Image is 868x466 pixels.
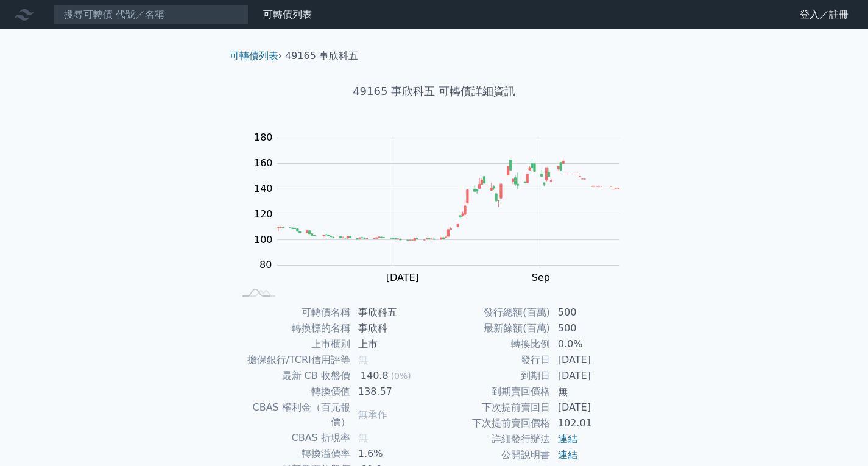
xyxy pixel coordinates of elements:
[235,320,351,336] td: 轉換標的名稱
[259,259,272,270] tspan: 80
[248,132,638,308] g: Chart
[254,157,273,169] tspan: 160
[351,384,434,400] td: 138.57
[532,272,550,283] tspan: Sep
[351,320,434,336] td: 事欣科
[434,400,551,415] td: 下次提前賣回日
[254,234,273,245] tspan: 100
[551,336,634,352] td: 0.0%
[235,400,351,430] td: CBAS 權利金（百元報價）
[790,5,858,24] a: 登入／註冊
[235,368,351,384] td: 最新 CB 收盤價
[351,446,434,462] td: 1.6%
[551,384,634,400] td: 無
[358,432,368,443] span: 無
[351,305,434,320] td: 事欣科五
[235,430,351,446] td: CBAS 折現率
[551,368,634,384] td: [DATE]
[434,384,551,400] td: 到期賣回價格
[807,408,868,466] iframe: Chat Widget
[558,433,577,445] a: 連結
[434,352,551,368] td: 發行日
[551,400,634,415] td: [DATE]
[434,368,551,384] td: 到期日
[807,408,868,466] div: 聊天小工具
[235,305,351,320] td: 可轉債名稱
[254,208,273,220] tspan: 120
[235,336,351,352] td: 上市櫃別
[254,132,273,143] tspan: 180
[358,409,387,420] span: 無承作
[434,415,551,431] td: 下次提前賣回價格
[235,446,351,462] td: 轉換溢價率
[551,352,634,368] td: [DATE]
[386,272,419,283] tspan: [DATE]
[434,447,551,463] td: 公開說明書
[551,320,634,336] td: 500
[434,305,551,320] td: 發行總額(百萬)
[54,4,249,25] input: 搜尋可轉債 代號／名稱
[285,49,358,63] li: 49165 事欣科五
[551,305,634,320] td: 500
[558,449,577,461] a: 連結
[434,336,551,352] td: 轉換比例
[358,369,391,383] div: 140.8
[230,49,282,63] li: ›
[551,415,634,431] td: 102.01
[235,352,351,368] td: 擔保銀行/TCRI信用評等
[391,371,411,381] span: (0%)
[263,9,312,20] a: 可轉債列表
[220,83,649,100] h1: 49165 事欣科五 可轉債詳細資訊
[235,384,351,400] td: 轉換價值
[434,431,551,447] td: 詳細發行辦法
[358,354,368,365] span: 無
[254,183,273,194] tspan: 140
[230,50,278,62] a: 可轉債列表
[351,336,434,352] td: 上市
[434,320,551,336] td: 最新餘額(百萬)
